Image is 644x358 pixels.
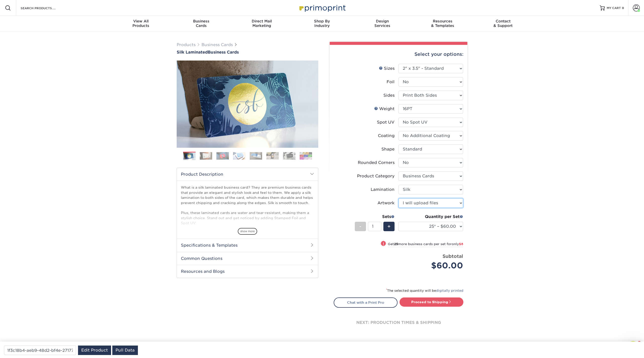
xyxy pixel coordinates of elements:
[177,239,318,252] h2: Specifications & Templates
[177,50,318,55] h1: Business Cards
[177,50,208,55] span: Silk Laminated
[473,19,533,28] div: & Support
[171,19,232,23] span: Business
[627,341,639,353] iframe: Intercom live chat
[233,152,245,160] img: Business Cards 04
[266,152,279,160] img: Business Cards 06
[216,152,229,160] img: Business Cards 03
[377,119,395,125] div: Spot UV
[232,19,292,23] span: Direct Mail
[379,66,395,72] div: Sizes
[300,152,312,160] img: Business Cards 08
[412,19,473,28] div: & Templates
[371,187,395,193] div: Lamination
[443,253,463,259] strong: Subtotal
[383,92,395,98] div: Sides
[177,50,318,55] a: Silk LaminatedBusiness Cards
[112,346,138,355] a: Pull Data
[378,133,395,139] div: Coating
[177,168,318,181] h2: Product Description
[383,241,384,246] span: !
[297,2,347,13] img: Primoprint
[292,16,352,32] a: Shop ByIndustry
[183,150,196,162] img: Business Cards 01
[111,16,171,32] a: View AllProducts
[283,152,295,160] img: Business Cards 07
[473,19,533,23] span: Contact
[622,6,624,10] span: 0
[334,45,463,64] div: Select your options:
[232,16,292,32] a: Direct MailMarketing
[381,146,395,152] div: Shape
[111,19,171,23] span: View All
[607,6,621,10] span: MY CART
[412,16,473,32] a: Resources& Templates
[171,16,232,32] a: BusinessCards
[637,341,641,345] span: 8
[78,346,111,355] a: Edit Product
[352,16,412,32] a: DesignServices
[292,19,352,28] div: Industry
[200,152,212,160] img: Business Cards 02
[238,228,257,235] span: show more
[334,297,398,307] a: Chat with a Print Pro
[452,242,463,246] span: only
[459,242,463,246] span: $8
[177,33,318,175] img: Silk Laminated 01
[387,223,391,230] span: +
[292,19,352,23] span: Shop By
[171,19,232,28] div: Cards
[352,19,412,23] span: Design
[177,265,318,278] h2: Resources and Blogs
[400,297,463,306] a: Proceed to Shipping
[232,19,292,28] div: Marketing
[250,152,262,160] img: Business Cards 05
[111,19,171,28] div: Products
[352,19,412,28] div: Services
[399,214,463,220] div: Quantity per Set
[177,252,318,265] h2: Common Questions
[374,106,395,112] div: Weight
[355,214,395,220] div: Sets
[334,308,463,338] div: next: production times & shipping
[473,16,533,32] a: Contact& Support
[181,185,314,266] p: What is a silk laminated business card? They are premium business cards that provide an elegant a...
[402,260,463,272] div: $60.00
[394,242,398,246] strong: 25
[386,289,463,292] small: The selected quantity will be
[387,79,395,85] div: Foil
[201,42,233,47] a: Business Cards
[377,200,395,206] div: Artwork
[412,19,473,23] span: Resources
[359,223,362,230] span: -
[20,5,69,11] input: SEARCH PRODUCTS.....
[177,42,196,47] a: Products
[358,160,395,166] div: Rounded Corners
[388,242,463,247] small: Get more business cards per set for
[357,173,395,179] div: Product Category
[436,289,463,292] a: digitally printed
